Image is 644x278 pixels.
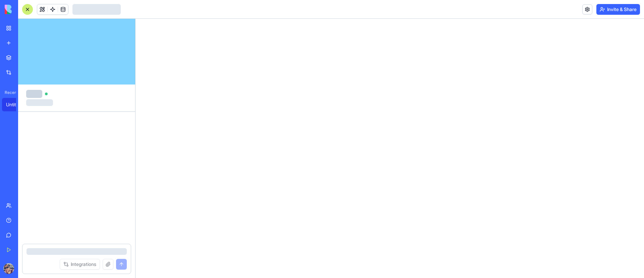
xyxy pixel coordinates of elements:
a: Untitled App [2,98,29,111]
div: Untitled App [6,101,25,108]
span: Recent [2,90,16,95]
img: logo [5,5,46,14]
img: ACg8ocLEedVz9_R751OWApM-2dCAL-aYkyQMwQeNWPGVBW24SB2qGOut=s96-c [3,263,14,274]
button: Invite & Share [596,4,640,15]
